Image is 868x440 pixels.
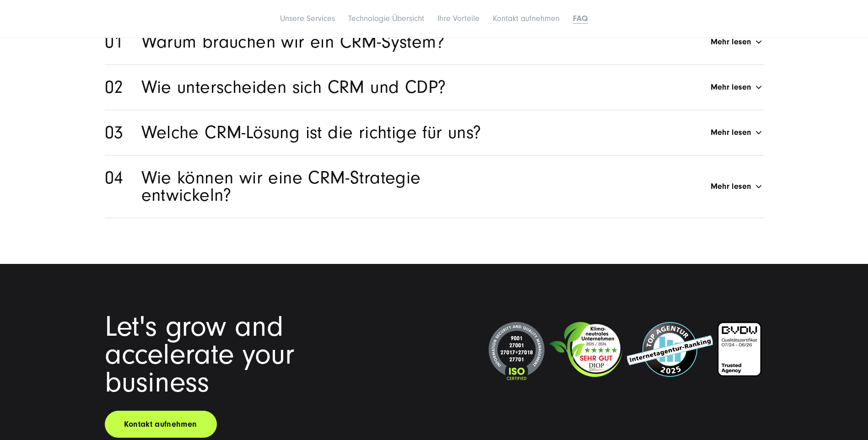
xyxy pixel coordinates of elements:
h2: Welche CRM-Lösung ist die richtige für uns? [141,124,481,141]
a: FAQ [573,14,588,23]
h2: Wie können wir eine CRM-Strategie entwickeln? [141,169,515,204]
img: BVDW-Zertifizierung-Weiß [717,322,761,376]
img: Top Internetagentur und Full Service Digitalagentur SUNZINET - 2024 [627,322,713,377]
span: Let's grow and accelerate your business [105,310,294,399]
a: Ihre Vorteile [437,14,480,23]
a: Unsere Services [280,14,335,23]
h2: Wie unterscheiden sich CRM und CDP? [141,79,446,96]
a: Technologie Übersicht [348,14,424,23]
img: ISO-Siegel_2024_dunkel [489,322,545,381]
h2: Warum brauchen wir ein CRM-System? [141,33,445,51]
a: Kontakt aufnehmen [105,411,217,438]
img: Klimaneutrales Unternehmen SUNZINET GmbH [549,322,622,377]
a: Kontakt aufnehmen [493,14,560,23]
